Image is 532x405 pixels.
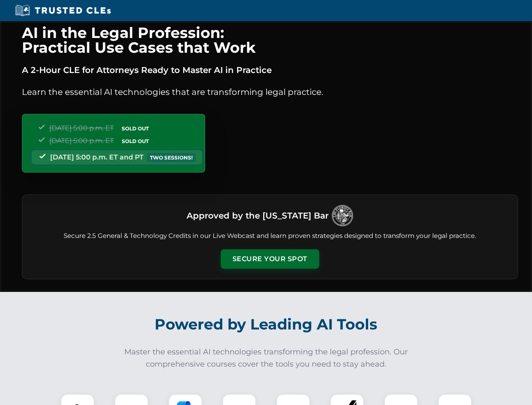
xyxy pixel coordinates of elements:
h3: Approved by the [US_STATE] Bar [187,208,329,223]
p: A 2-Hour CLE for Attorneys Ready to Master AI in Practice [22,63,518,77]
button: Secure Your Spot [221,249,319,269]
p: Secure 2.5 General & Technology Credits in our Live Webcast and learn proven strategies designed ... [32,231,508,241]
p: Master the essential AI technologies transforming the legal profession. Our comprehensive courses... [119,346,414,370]
p: Learn the essential AI technologies that are transforming legal practice. [22,85,518,99]
img: Logo [332,205,353,226]
span: SOLD OUT [119,124,152,133]
img: Trusted CLEs [13,4,113,17]
span: SOLD OUT [119,137,152,146]
h2: Powered by Leading AI Tools [33,310,500,339]
span: [DATE] 5:00 p.m. ET [49,124,114,132]
h1: AI in the Legal Profession: Practical Use Cases that Work [22,25,518,55]
span: [DATE] 5:00 p.m. ET [49,137,114,145]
